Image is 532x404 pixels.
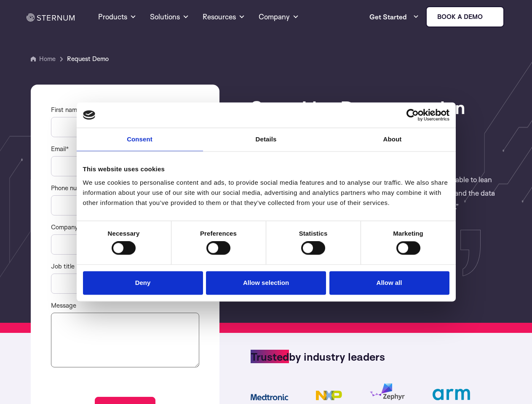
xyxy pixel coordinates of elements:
span: Company name [51,223,94,231]
span: First name [51,106,80,114]
span: Job title [51,262,75,270]
a: Resources [203,2,245,32]
a: Products [98,2,136,32]
span: Request Demo [67,54,109,64]
a: Book a demo [426,6,504,27]
strong: Marketing [393,230,423,237]
span: Message [51,301,76,309]
strong: Statistics [299,230,328,237]
h1: See a Live Demonstration of the Sternum Platform [251,97,497,138]
a: Company [259,2,299,32]
div: We use cookies to personalise content and ads, to provide social media features and to analyse ou... [83,178,449,208]
span: Phone number [51,184,91,192]
a: Home [39,55,56,63]
span: Email [51,145,66,153]
img: logo [83,110,96,120]
strong: Necessary [108,230,140,237]
img: medtronic [251,391,288,400]
a: Details [203,128,329,151]
a: Usercentrics Cookiebot - opens in a new window [376,109,449,121]
button: Allow all [329,271,449,295]
a: Solutions [150,2,189,32]
img: ARM_logo [433,389,470,400]
a: About [329,128,456,151]
button: Deny [83,271,203,295]
span: Trusted [251,350,289,363]
h4: by industry leaders [251,351,497,361]
img: sternum iot [486,13,493,20]
img: nxp [316,387,342,400]
a: Get Started [369,8,419,25]
img: zephyr logo [370,383,405,400]
a: Consent [77,128,203,151]
strong: Preferences [200,230,237,237]
div: This website uses cookies [83,164,449,174]
button: Allow selection [206,271,326,295]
